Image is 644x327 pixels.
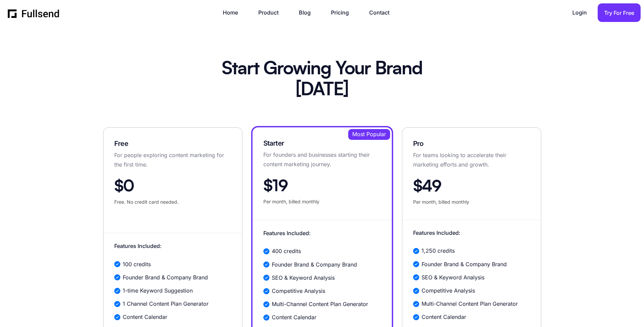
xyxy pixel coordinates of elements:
p: Content Calendar [422,312,466,322]
p: Features Included: [413,228,530,237]
p: Features Included: [263,229,381,238]
a: Home [223,8,245,17]
p: Multi-Channel Content Plan Generator [422,299,518,308]
p: Founder Brand & Company Brand [422,260,507,269]
h1: Start Growing Your Brand [DATE] [209,58,435,100]
p: 100 credits [123,260,151,269]
h5: Free [114,138,231,149]
p: SEO & Keyword Analysis [422,273,484,282]
p: Competitive Analysis [422,286,475,295]
h5: Starter [263,137,381,149]
p: Free. No credit card needed. [114,198,231,206]
p: Multi-Channel Content Plan Generator [272,300,368,309]
h2: $49 [413,177,530,197]
p: SEO & Keyword Analysis [272,273,335,282]
p: Content Calendar [123,312,167,322]
p: For teams looking to accelerate their marketing efforts and growth. [413,151,530,169]
p: 400 credits [272,247,301,256]
a: Contact [369,8,396,17]
p: For people exploring content marketing for the first time. [114,151,231,169]
p: Founder Brand & Company Brand [123,273,208,282]
p: Per month, billed monthly [413,198,530,206]
a: Login [572,8,594,17]
a: Product [258,8,285,17]
p: Founder Brand & Company Brand [272,260,357,269]
p: 1 Channel Content Plan Generator [123,299,209,308]
h5: Pro [413,138,530,149]
p: Per month, billed monthly [263,198,381,206]
a: Blog [299,8,317,17]
div: Most Popular [349,130,389,139]
p: Competitive Analysis [272,286,325,296]
p: 1-time Keyword Suggestion [123,286,193,295]
h2: $0 [114,177,231,197]
p: Features Included: [114,242,231,251]
a: Try For Free [598,3,641,22]
p: Content Calendar [272,313,316,322]
div: Try For Free [604,8,634,18]
a: Pricing [331,8,356,17]
p: 1,250 credits [422,246,455,255]
h2: $19 [263,177,381,197]
p: For founders and businesses starting their content marketing journey. [263,150,381,169]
